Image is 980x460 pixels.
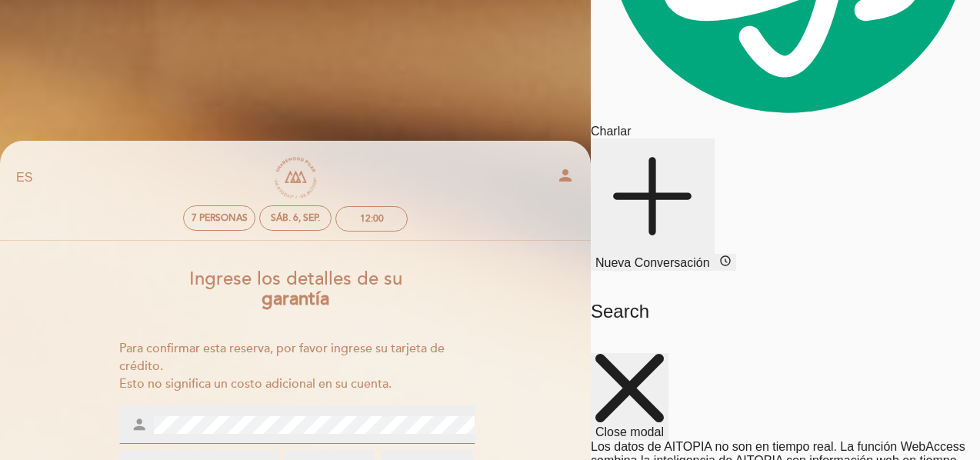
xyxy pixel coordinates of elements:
[360,213,384,225] div: 12:00
[119,340,472,393] div: Para confirmar esta reserva, por favor ingrese su tarjeta de crédito. Esto no significa un costo ...
[595,256,710,269] span: Nueva Conversación
[192,212,248,224] span: 7 personas
[131,416,148,433] i: person
[271,212,320,224] div: sáb. 6, sep.
[595,425,664,438] span: Close modal
[591,353,668,440] button: Close modal
[556,166,575,190] button: person
[591,125,980,138] div: Charlar
[199,157,392,199] a: [PERSON_NAME]
[591,138,715,272] button: Nueva Conversación
[189,268,402,290] span: Ingrese los detalles de su
[556,166,575,185] i: person
[591,302,980,322] h3: Search
[262,288,329,310] b: garantía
